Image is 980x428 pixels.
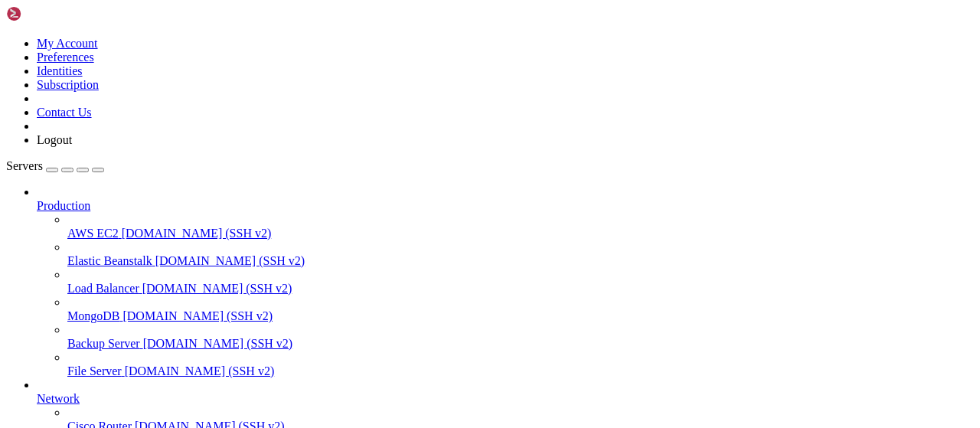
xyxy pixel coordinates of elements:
[67,240,974,268] li: Elastic Beanstalk [DOMAIN_NAME] (SSH v2)
[37,199,90,212] span: Production
[6,159,104,172] a: Servers
[67,268,974,296] li: Load Balancer [DOMAIN_NAME] (SSH v2)
[67,227,119,240] span: AWS EC2
[67,227,974,240] a: AWS EC2 [DOMAIN_NAME] (SSH v2)
[67,296,974,323] li: MongoDB [DOMAIN_NAME] (SSH v2)
[67,309,974,323] a: MongoDB [DOMAIN_NAME] (SSH v2)
[155,254,305,267] span: [DOMAIN_NAME] (SSH v2)
[67,213,974,240] li: AWS EC2 [DOMAIN_NAME] (SSH v2)
[6,159,43,172] span: Servers
[122,309,273,322] span: [DOMAIN_NAME] (SSH v2)
[142,282,292,295] span: [DOMAIN_NAME] (SSH v2)
[67,364,974,378] a: File Server [DOMAIN_NAME] (SSH v2)
[37,392,974,406] a: Network
[37,37,98,50] a: My Account
[67,282,974,296] a: Load Balancer [DOMAIN_NAME] (SSH v2)
[37,64,83,77] a: Identities
[37,51,94,64] a: Preferences
[6,6,94,21] img: Shellngn
[67,364,122,377] span: File Server
[125,364,275,377] span: [DOMAIN_NAME] (SSH v2)
[37,78,99,91] a: Subscription
[67,337,140,350] span: Backup Server
[67,254,152,267] span: Elastic Beanstalk
[67,351,974,378] li: File Server [DOMAIN_NAME] (SSH v2)
[67,337,974,351] a: Backup Server [DOMAIN_NAME] (SSH v2)
[122,227,272,240] span: [DOMAIN_NAME] (SSH v2)
[67,282,139,295] span: Load Balancer
[67,309,119,322] span: MongoDB
[37,185,974,378] li: Production
[37,133,72,146] a: Logout
[37,199,974,213] a: Production
[37,106,92,119] a: Contact Us
[67,323,974,351] li: Backup Server [DOMAIN_NAME] (SSH v2)
[37,392,80,405] span: Network
[143,337,293,350] span: [DOMAIN_NAME] (SSH v2)
[67,254,974,268] a: Elastic Beanstalk [DOMAIN_NAME] (SSH v2)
